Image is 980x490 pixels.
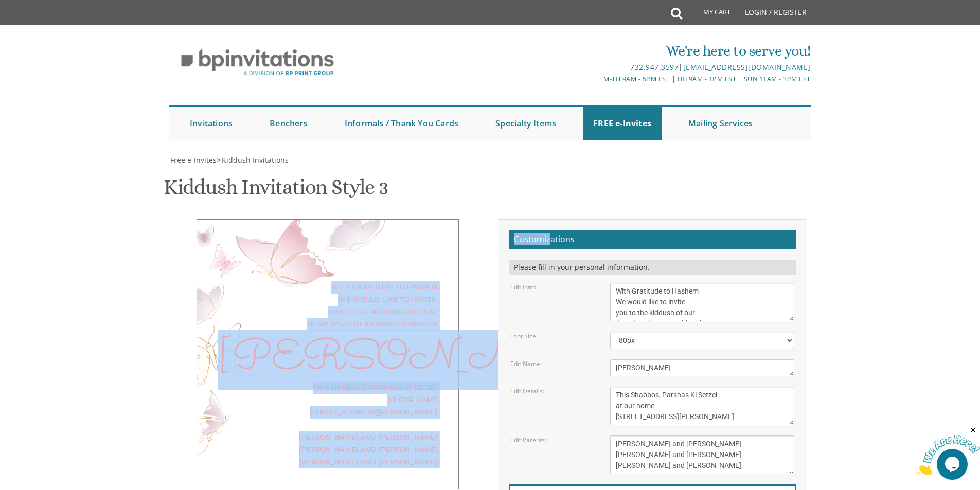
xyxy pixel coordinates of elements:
div: M-Th 9am - 5pm EST | Fri 9am - 1pm EST | Sun 11am - 3pm EST [384,74,811,84]
a: Specialty Items [485,107,566,140]
label: Font Size [510,332,536,340]
textarea: [PERSON_NAME] and [PERSON_NAME] [PERSON_NAME] and [PERSON_NAME] [PERSON_NAME] and [PERSON_NAME] [610,435,794,474]
h1: Kiddush Invitation Style 3 [164,176,388,206]
span: > [217,155,289,165]
div: We're here to serve you! [384,41,811,61]
span: Free e-Invites [170,155,217,165]
a: Benchers [259,107,318,140]
label: Edit Details: [510,387,544,395]
a: My Cart [681,1,738,27]
div: Please fill in your personal information. [509,260,796,275]
textarea: We would like to invite you to the kiddush of our dear daughter/granddaughter [610,283,794,321]
a: [EMAIL_ADDRESS][DOMAIN_NAME] [683,62,811,72]
a: Invitations [180,107,243,140]
iframe: chat widget [916,426,980,475]
label: Edit Parents: [510,435,546,444]
label: Edit Name: [510,359,542,368]
a: Mailing Services [678,107,763,140]
div: With Gratitude to Hashem We would like to invite you to the kiddush of our dear daughter/granddau... [218,281,438,331]
label: Edit Intro: [510,283,538,292]
div: This Shabbos, Parshas Ki Setzei at our home [STREET_ADDRESS][PERSON_NAME] [218,382,438,419]
a: FREE e-Invites [583,107,662,140]
a: 732.947.3597 [630,62,679,72]
img: BP Invitation Loft [169,41,346,84]
a: Kiddush Invitations [221,155,289,165]
div: | [384,61,811,74]
span: Kiddush Invitations [222,155,289,165]
textarea: Nechama [610,359,794,376]
a: Free e-Invites [169,155,217,165]
textarea: This Shabbos, Parshas Vayigash at our home [STREET_ADDRESS] [610,387,794,425]
div: [PERSON_NAME] and [PERSON_NAME] [PERSON_NAME] and [PERSON_NAME] [PERSON_NAME] and [PERSON_NAME] [218,431,438,468]
div: [PERSON_NAME] [218,354,438,366]
h2: Customizations [509,230,796,249]
a: Informals / Thank You Cards [334,107,469,140]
